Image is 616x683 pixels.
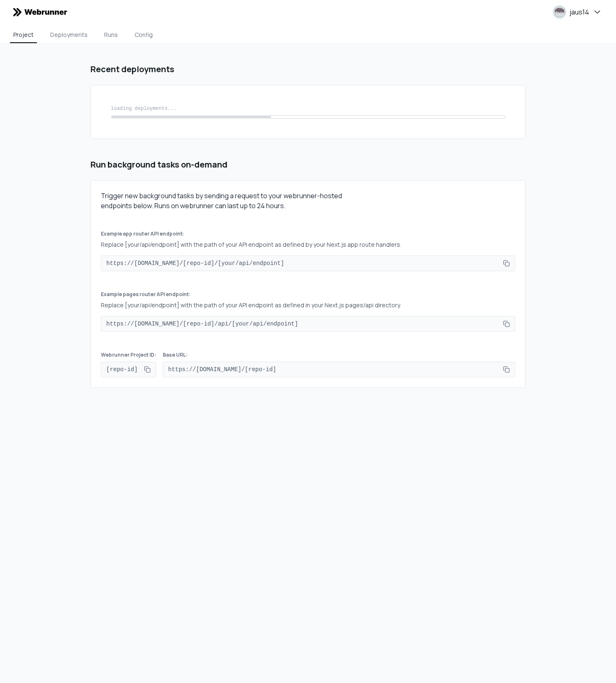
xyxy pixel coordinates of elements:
[106,259,284,267] div: https: / / [DOMAIN_NAME] / [repo-id] / [your / api / endpoint]
[101,291,515,298] div: Example pages router API endpoint:
[111,105,505,115] div: loading deployments...
[13,7,67,17] img: logo
[101,301,515,309] div: Replace [your/api/endpoint] with the path of your API endpoint as defined in your Next.js pages/a...
[553,6,566,18] img: profile picture
[101,352,156,358] div: Webrunner Project ID:
[101,231,515,237] div: Example app router API endpoint:
[549,3,606,21] button: profile picture jaus14
[101,31,121,43] a: Runs
[570,7,589,17] div: jaus14
[131,31,156,43] a: Config
[90,159,526,180] div: Run background tasks on-demand
[90,63,526,85] div: Recent deployments
[10,31,37,43] a: Project
[101,241,515,249] div: Replace [your/api/endpoint] with the path of your API endpoint as defined by your Next.js app rou...
[101,191,344,211] div: Trigger new background tasks by sending a request to your webrunner-hosted endpoints below. Runs ...
[106,365,138,374] div: [repo-id]
[47,31,91,43] a: Deployments
[163,352,515,358] div: Base URL:
[106,320,298,328] div: https: / / [DOMAIN_NAME] / [repo-id] / api / [your / api / endpoint]
[168,365,276,374] div: https: / / [DOMAIN_NAME] / [repo-id]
